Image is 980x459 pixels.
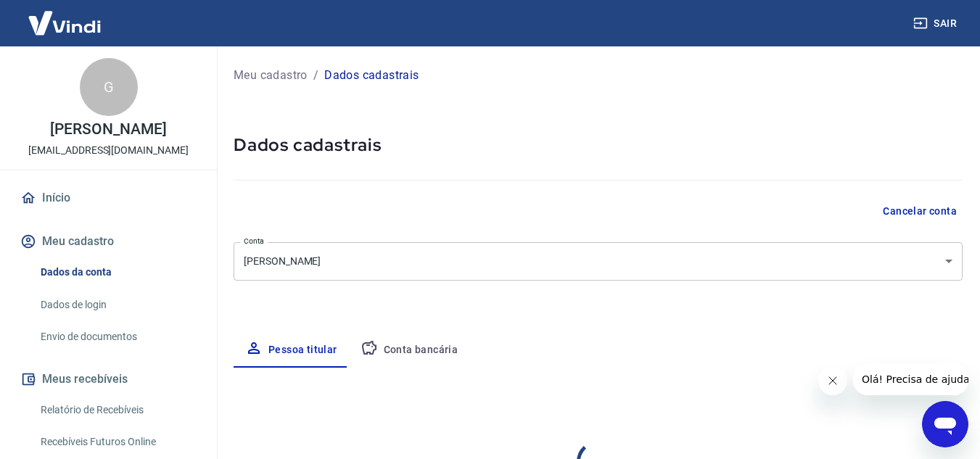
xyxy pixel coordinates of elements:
a: Dados de login [35,290,199,320]
div: G [80,58,138,116]
button: Pessoa titular [234,333,349,368]
iframe: Fechar mensagem [818,366,847,395]
p: / [313,67,318,84]
a: Meu cadastro [234,67,308,84]
a: Recebíveis Futuros Online [35,427,199,457]
label: Conta [244,236,264,247]
button: Cancelar conta [877,198,963,225]
div: [PERSON_NAME] [234,242,963,281]
button: Meu cadastro [17,226,199,257]
button: Sair [910,10,963,37]
button: Conta bancária [349,333,470,368]
p: Dados cadastrais [324,67,419,84]
button: Meus recebíveis [17,363,199,395]
p: [PERSON_NAME] [50,122,166,137]
span: Olá! Precisa de ajuda? [9,10,122,22]
a: Relatório de Recebíveis [35,395,199,425]
iframe: Botão para abrir a janela de mensagens [922,401,968,447]
h5: Dados cadastrais [234,133,963,157]
p: [EMAIL_ADDRESS][DOMAIN_NAME] [28,143,189,158]
a: Envio de documentos [35,322,199,352]
a: Início [17,182,199,214]
a: Dados da conta [35,257,199,287]
iframe: Mensagem da empresa [853,363,968,395]
img: Vindi [17,1,112,45]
